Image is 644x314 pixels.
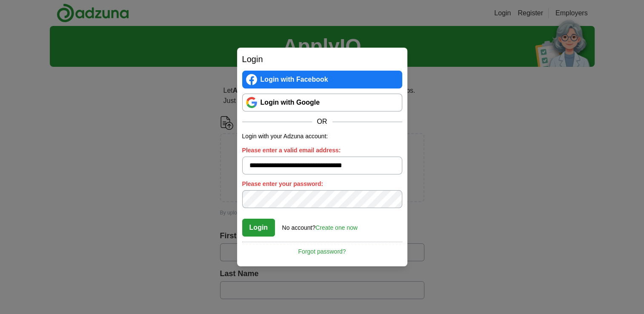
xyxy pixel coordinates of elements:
button: Login [242,219,275,237]
a: Login with Google [242,94,402,111]
a: Login with Facebook [242,71,402,88]
label: Please enter a valid email address: [242,146,402,155]
p: Login with your Adzuna account: [242,132,402,141]
div: No account? [282,218,358,232]
a: Create one now [315,224,358,231]
span: OR [312,117,332,127]
label: Please enter your password: [242,180,402,188]
a: Forgot password? [242,242,402,256]
h2: Login [242,53,402,66]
